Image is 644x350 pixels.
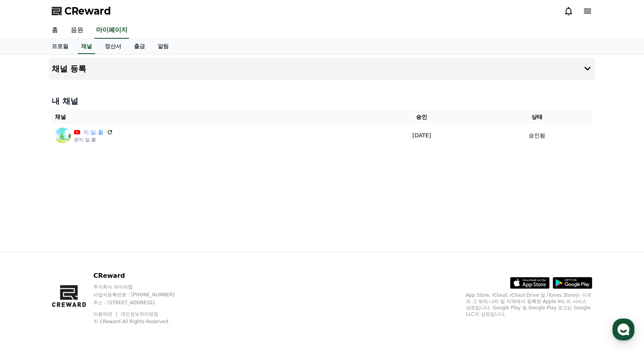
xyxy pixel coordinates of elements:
p: 주식회사 와이피랩 [93,284,190,290]
a: 지.일.활 [83,128,104,137]
p: 승인됨 [529,131,545,140]
a: 이용약관 [93,311,118,317]
a: 음원 [64,22,90,39]
span: CReward [64,5,111,17]
th: 승인 [362,110,482,124]
h4: 내 채널 [52,95,592,107]
p: 주소 : [STREET_ADDRESS] [93,299,190,306]
a: 정산서 [98,39,128,54]
p: [DATE] [365,131,479,140]
p: 사업자등록번호 : [PHONE_NUMBER] [93,292,190,298]
a: CReward [52,5,111,17]
p: CReward [93,271,190,281]
th: 상태 [482,110,592,124]
button: 채널 등록 [49,58,595,80]
p: App Store, iCloud, iCloud Drive 및 iTunes Store는 미국과 그 밖의 나라 및 지역에서 등록된 Apple Inc.의 서비스 상표입니다. Goo... [466,292,592,317]
a: 마이페이지 [94,22,129,39]
a: 개인정보처리방침 [121,311,158,317]
a: 홈 [45,22,64,39]
a: 출금 [128,39,151,54]
p: @지.일.활 [74,137,113,143]
a: 프로필 [45,39,75,54]
a: 채널 [78,39,95,54]
p: © CReward All Rights Reserved. [93,318,190,325]
a: 알림 [151,39,175,54]
th: 채널 [52,110,362,124]
h4: 채널 등록 [52,64,86,73]
img: 지.일.활 [55,127,71,143]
